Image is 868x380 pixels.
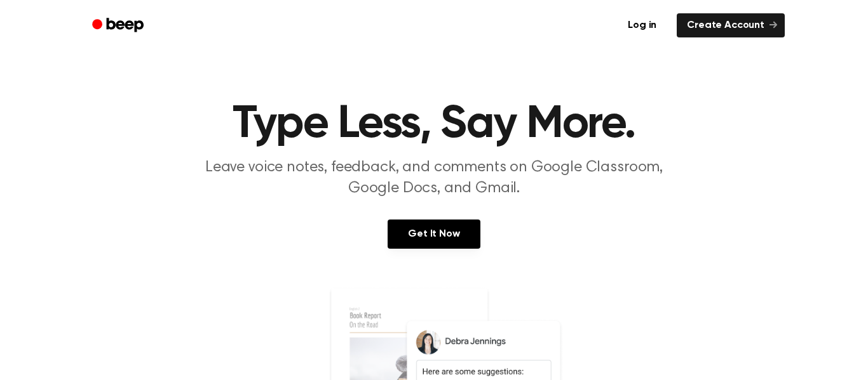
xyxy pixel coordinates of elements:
a: Beep [83,13,155,38]
a: Log in [615,11,669,40]
p: Leave voice notes, feedback, and comments on Google Classroom, Google Docs, and Gmail. [190,157,678,199]
a: Create Account [677,13,785,37]
h1: Type Less, Say More. [109,102,759,147]
a: Get It Now [388,219,480,249]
